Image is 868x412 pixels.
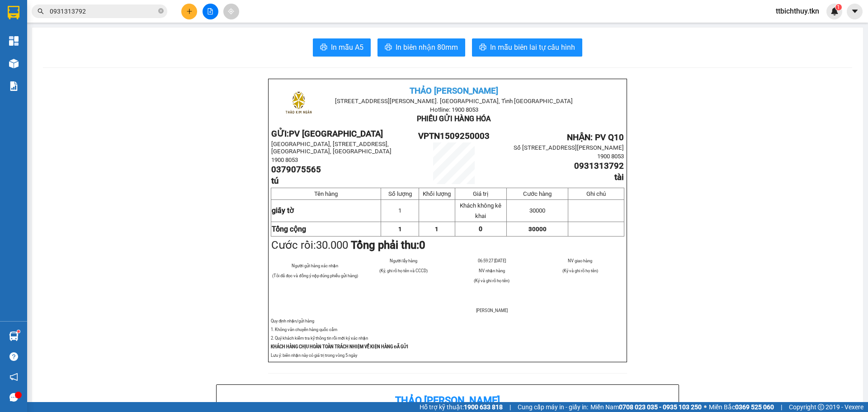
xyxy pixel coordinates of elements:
[271,129,383,139] strong: GỬI:
[207,8,213,14] span: file-add
[223,4,239,19] button: aim
[271,353,357,358] span: Lưu ý: biên nhận này có giá trị trong vòng 5 ngày
[568,258,592,263] span: NV giao hàng
[390,258,417,263] span: Người lấy hàng
[567,133,624,142] span: NHẬN: PV Q10
[203,4,218,19] button: file-add
[395,395,500,406] b: Thảo [PERSON_NAME]
[590,402,702,412] span: Miền Nam
[781,402,782,412] span: |
[158,7,164,16] span: close-circle
[379,268,428,273] span: (Ký, ghi rõ họ tên và CCCD)
[289,129,383,139] span: PV [GEOGRAPHIC_DATA]
[837,4,840,10] span: 1
[38,8,44,14] span: search
[430,106,478,113] span: Hotline: 1900 8053
[292,263,338,268] span: Người gửi hàng xác nhận
[331,42,363,53] span: In mẫu A5
[8,6,19,19] img: logo-vxr
[388,190,412,197] span: Số lượng
[314,190,338,197] span: Tên hàng
[398,226,402,232] span: 1
[420,402,503,412] span: Hỗ trợ kỹ thuật:
[835,4,842,10] sup: 1
[830,7,839,15] img: icon-new-feature
[313,38,371,57] button: printerIn mẫu A5
[518,402,588,412] span: Cung cấp máy in - giấy in:
[377,38,465,57] button: printerIn biên nhận 80mm
[271,318,314,323] span: Quy định nhận/gửi hàng
[417,114,491,123] span: PHIẾU GỬI HÀNG HÓA
[272,206,294,215] span: giấy tờ
[619,403,702,411] strong: 0708 023 035 - 0935 103 250
[9,81,19,91] img: solution-icon
[460,202,501,219] span: Khách không kê khai
[479,268,505,273] span: NV nhận hàng
[17,330,20,333] sup: 1
[9,59,19,68] img: warehouse-icon
[9,36,19,46] img: dashboard-icon
[50,6,156,16] input: Tìm tên, số ĐT hoặc mã đơn
[9,331,19,341] img: warehouse-icon
[435,226,439,232] span: 1
[528,226,547,232] span: 30000
[276,82,321,127] img: logo
[271,176,278,186] span: tú
[529,207,545,214] span: 30000
[9,352,18,361] span: question-circle
[423,190,451,197] span: Khối lượng
[271,156,298,163] span: 1900 8053
[419,239,425,251] span: 0
[478,258,506,263] span: 06:59:27 [DATE]
[9,393,18,402] span: message
[562,268,598,273] span: (Ký và ghi rõ họ tên)
[514,144,624,151] span: Số [STREET_ADDRESS][PERSON_NAME]
[418,131,490,141] span: VPTN1509250003
[490,42,575,53] span: In mẫu biên lai tự cấu hình
[272,273,358,278] span: (Tôi đã đọc và đồng ý nộp đúng phiếu gửi hàng)
[271,239,425,251] span: Cước rồi:
[335,98,573,104] span: [STREET_ADDRESS][PERSON_NAME]. [GEOGRAPHIC_DATA], Tỉnh [GEOGRAPHIC_DATA]
[574,161,624,171] span: 0931313792
[479,225,482,232] span: 0
[9,373,18,381] span: notification
[473,190,488,197] span: Giá trị
[847,4,863,19] button: caret-down
[597,153,624,160] span: 1900 8053
[709,402,774,412] span: Miền Bắc
[186,8,193,14] span: plus
[509,402,511,412] span: |
[769,5,826,17] span: ttbichthuy.tkn
[464,403,503,411] strong: 1900 633 818
[158,8,164,14] span: close-circle
[586,190,606,197] span: Ghi chú
[410,86,498,96] span: THẢO [PERSON_NAME]
[396,42,458,53] span: In biên nhận 80mm
[474,278,509,283] span: (Ký và ghi rõ họ tên)
[228,8,234,14] span: aim
[271,336,368,341] span: 2. Quý khách kiểm tra kỹ thông tin rồi mới ký xác nhận
[271,327,337,332] span: 1. Không vân chuyển hàng quốc cấm
[181,4,197,19] button: plus
[385,43,392,52] span: printer
[320,43,327,52] span: printer
[479,43,486,52] span: printer
[472,38,582,57] button: printerIn mẫu biên lai tự cấu hình
[271,344,408,349] strong: KHÁCH HÀNG CHỊU HOÀN TOÀN TRÁCH NHIỆM VỀ KIỆN HÀNG ĐÃ GỬI
[272,225,306,233] strong: Tổng cộng
[351,239,425,251] strong: Tổng phải thu:
[851,7,859,15] span: caret-down
[735,403,774,411] strong: 0369 525 060
[271,141,392,155] span: [GEOGRAPHIC_DATA], [STREET_ADDRESS], [GEOGRAPHIC_DATA], [GEOGRAPHIC_DATA]
[398,207,401,214] span: 1
[614,172,624,182] span: tài
[271,165,321,175] span: 0379075565
[704,405,707,409] span: ⚪️
[316,239,348,251] span: 30.000
[818,404,824,410] span: copyright
[476,308,508,313] span: [PERSON_NAME]
[523,190,552,197] span: Cước hàng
